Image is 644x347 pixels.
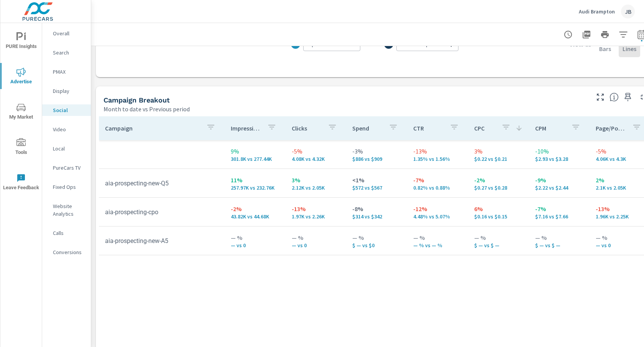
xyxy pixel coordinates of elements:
span: PURE Insights [3,32,39,51]
span: Tools [3,138,39,157]
p: Local [53,145,85,152]
p: 257,973 vs 232,761 [231,185,279,191]
p: $886 vs $909 [352,156,401,162]
p: Lines [623,44,636,53]
p: PMAX [53,68,85,76]
p: $0.22 vs $0.21 [474,156,523,162]
p: <1% [352,175,401,185]
p: — vs 0 [292,242,340,248]
p: 3% [474,147,523,156]
p: -12% [413,204,462,213]
span: Save this to your personalized report [622,91,634,103]
p: PureCars TV [53,164,85,172]
p: 2,116 vs 2,053 [292,185,340,191]
p: — % vs — % [413,242,462,248]
p: — % [292,233,340,242]
p: Page/Post Action [596,124,626,132]
div: Calls [42,227,91,239]
div: Display [42,85,91,97]
p: Overall [53,30,85,37]
button: Apply Filters [616,27,631,42]
td: aia-prospecting-new-A5 [99,231,225,251]
div: Website Analytics [42,200,91,220]
p: $7.16 vs $7.66 [535,213,584,220]
p: 9% [231,147,279,156]
p: -10% [535,147,584,156]
p: -8% [352,204,401,213]
p: $2.22 vs $2.44 [535,185,584,191]
td: aia-prospecting-new-Q5 [99,173,225,193]
p: Clicks [292,124,322,132]
p: Campaign [105,124,200,132]
p: Audi Brampton [579,8,615,15]
div: Overall [42,28,91,39]
span: Advertise [3,68,39,86]
div: Conversions [42,246,91,258]
p: 43,823 vs 44,679 [231,213,279,220]
p: — % [474,233,523,242]
p: 301,796 vs 277,440 [231,156,279,162]
span: This is a summary of Social performance results by campaign. Each column can be sorted. [609,93,619,102]
p: -7% [413,175,462,185]
td: aia-prospecting-cpo [99,202,225,222]
p: — % [352,233,401,242]
p: Display [53,87,85,95]
div: JB [621,5,635,18]
p: — vs 0 [231,242,279,248]
p: Website Analytics [53,202,85,218]
span: My Market [3,103,39,122]
div: Fixed Ops [42,181,91,193]
p: $ — vs $0 [352,242,401,248]
div: Local [42,143,91,154]
div: Social [42,104,91,116]
p: 4,081 vs 4,317 [292,156,340,162]
p: $2.93 vs $3.28 [535,156,584,162]
p: $572 vs $567 [352,185,401,191]
p: — % [413,233,462,242]
p: $ — vs $ — [474,242,523,248]
div: Search [42,47,91,58]
p: 1.35% vs 1.56% [413,156,462,162]
p: Search [53,49,85,56]
p: Month to date vs Previous period [103,104,190,114]
button: "Export Report to PDF" [579,27,594,42]
p: -2% [231,204,279,213]
p: CTR [413,124,444,132]
p: -7% [535,204,584,213]
p: 0.82% vs 0.88% [413,185,462,191]
span: Leave Feedback [3,173,39,192]
p: -3% [352,147,401,156]
p: Fixed Ops [53,183,85,191]
h6: View as [569,40,591,48]
button: Make Fullscreen [594,91,606,103]
h5: Campaign Breakout [103,96,170,104]
p: Conversions [53,248,85,256]
p: — % [231,233,279,242]
p: Bars [599,44,611,53]
p: Impressions [231,124,261,132]
p: -2% [474,175,523,185]
p: $ — vs $ — [535,242,584,248]
p: 4.48% vs 5.07% [413,213,462,220]
p: Spend [352,124,383,132]
p: CPM [535,124,565,132]
p: 3% [292,175,340,185]
p: -13% [292,204,340,213]
p: -9% [535,175,584,185]
p: -5% [292,147,340,156]
p: Video [53,126,85,133]
p: $0.16 vs $0.15 [474,213,523,220]
div: Video [42,124,91,135]
p: Social [53,106,85,114]
p: 6% [474,204,523,213]
p: $0.27 vs $0.28 [474,185,523,191]
div: nav menu [0,23,42,200]
p: -13% [413,147,462,156]
button: Print Report [597,27,613,42]
div: PureCars TV [42,162,91,173]
p: Calls [53,229,85,237]
p: 11% [231,175,279,185]
p: 1,965 vs 2,264 [292,213,340,220]
p: CPC [474,124,495,132]
p: $314 vs $342 [352,213,401,220]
